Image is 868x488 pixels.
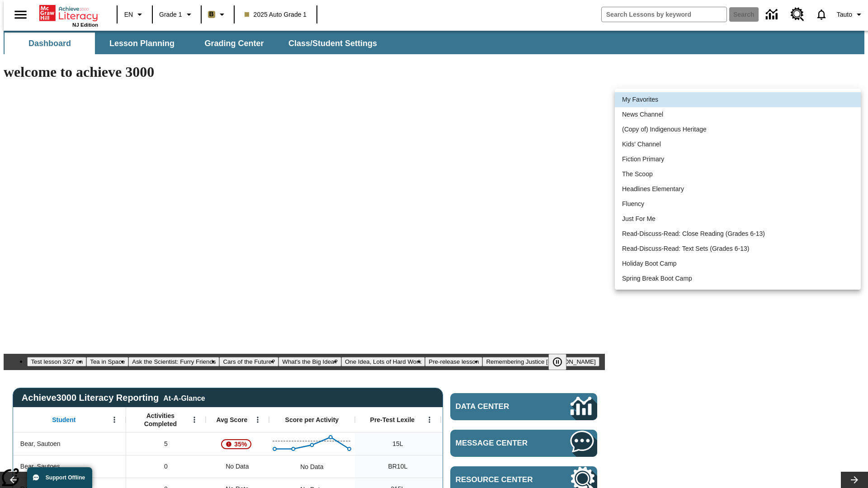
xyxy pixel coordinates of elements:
[615,152,861,167] li: Fiction Primary
[615,211,861,226] li: Just For Me
[615,167,861,182] li: The Scoop
[615,241,861,256] li: Read-Discuss-Read: Text Sets (Grades 6-13)
[615,137,861,152] li: Kids' Channel
[615,226,861,241] li: Read-Discuss-Read: Close Reading (Grades 6-13)
[615,122,861,137] li: (Copy of) Indigenous Heritage
[615,271,861,286] li: Spring Break Boot Camp
[615,182,861,197] li: Headlines Elementary
[615,107,861,122] li: News Channel
[615,92,861,107] li: My Favorites
[615,256,861,271] li: Holiday Boot Camp
[615,197,861,211] li: Fluency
